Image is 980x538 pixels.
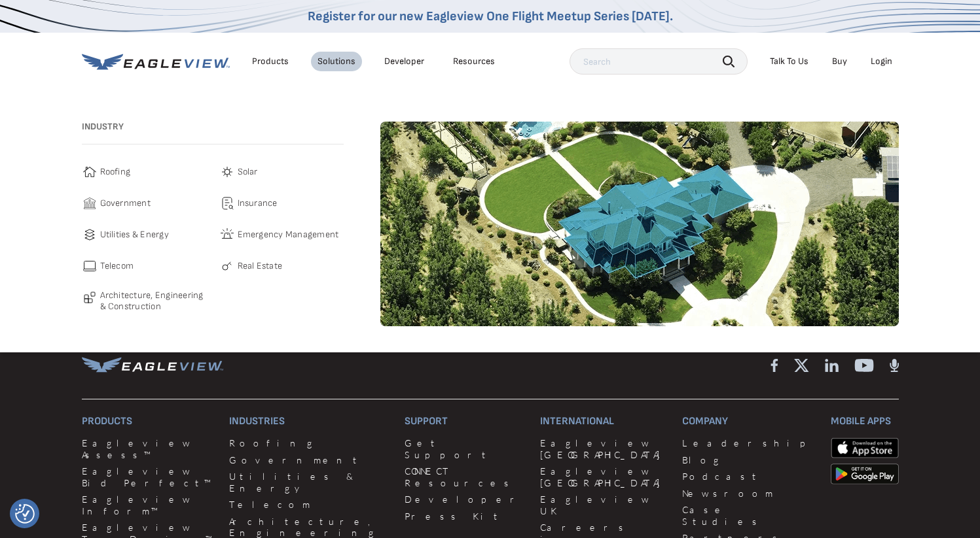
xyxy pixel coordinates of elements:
[100,164,131,180] span: Roofing
[82,258,98,274] img: telecom-icon.svg
[100,290,206,312] span: Architecture, Engineering & Construction
[453,56,495,67] div: Resources
[540,437,666,460] a: Eagleview [GEOGRAPHIC_DATA]
[219,195,235,211] img: insurance-icon.svg
[82,164,206,180] a: Roofing
[238,258,283,274] span: Real Estate
[540,465,666,488] a: Eagleview [GEOGRAPHIC_DATA]
[82,415,214,428] h3: Products
[219,164,235,180] img: solar-icon.svg
[82,164,98,180] img: roofing-icon.svg
[540,415,666,428] h3: International
[540,494,666,516] a: Eagleview UK
[252,56,289,67] div: Products
[405,511,524,522] a: Press Kit
[405,415,524,428] h3: Support
[82,437,214,460] a: Eagleview Assess™
[229,415,389,428] h3: Industries
[15,504,35,524] button: Consent Preferences
[682,471,814,482] a: Podcast
[82,258,206,274] a: Telecom
[682,437,814,449] a: Leadership
[82,290,98,305] img: architecture-icon.svg
[82,195,98,211] img: government-icon.svg
[229,437,389,449] a: Roofing
[82,290,206,312] a: Architecture, Engineering & Construction
[405,494,524,505] a: Developer
[238,195,278,211] span: Insurance
[219,227,344,243] a: Emergency Management
[219,195,344,211] a: Insurance
[380,122,899,326] img: roofing-image-1.webp
[82,494,214,516] a: Eagleview Inform™
[229,499,389,511] a: Telecom
[308,8,673,24] a: Register for our new Eagleview One Flight Meetup Series [DATE].
[219,227,235,243] img: emergency-icon.svg
[219,164,344,180] a: Solar
[100,258,134,274] span: Telecom
[405,465,524,488] a: CONNECT Resources
[405,437,524,460] a: Get Support
[82,122,344,133] h3: Industry
[100,195,151,211] span: Government
[318,56,355,67] div: Solutions
[570,48,748,75] input: Search
[682,488,814,499] a: Newsroom
[832,56,847,67] a: Buy
[82,195,206,211] a: Government
[82,227,206,243] a: Utilities & Energy
[82,465,214,488] a: Eagleview Bid Perfect™
[219,258,344,274] a: Real Estate
[219,258,235,274] img: real-estate-icon.svg
[238,164,258,180] span: Solar
[871,56,892,67] div: Login
[682,454,814,466] a: Blog
[100,227,169,243] span: Utilities & Energy
[238,227,339,243] span: Emergency Management
[229,471,389,494] a: Utilities & Energy
[384,56,424,67] a: Developer
[682,504,814,527] a: Case Studies
[682,415,814,428] h3: Company
[15,504,35,524] img: Revisit consent button
[770,56,808,67] div: Talk To Us
[82,227,98,243] img: utilities-icon.svg
[229,454,389,466] a: Government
